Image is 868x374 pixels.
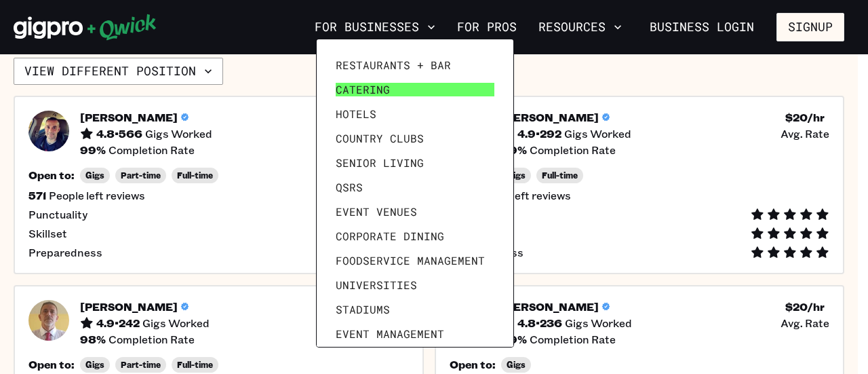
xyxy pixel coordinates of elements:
[336,254,485,267] span: Foodservice Management
[336,278,417,292] span: Universities
[336,58,451,72] span: Restaurants + Bar
[336,132,424,145] span: Country Clubs
[336,83,390,96] span: Catering
[336,229,444,243] span: Corporate Dining
[336,107,376,121] span: Hotels
[336,327,444,341] span: Event Management
[336,303,390,316] span: Stadiums
[336,205,417,219] span: Event Venues
[336,156,424,170] span: Senior Living
[336,181,363,194] span: QSRs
